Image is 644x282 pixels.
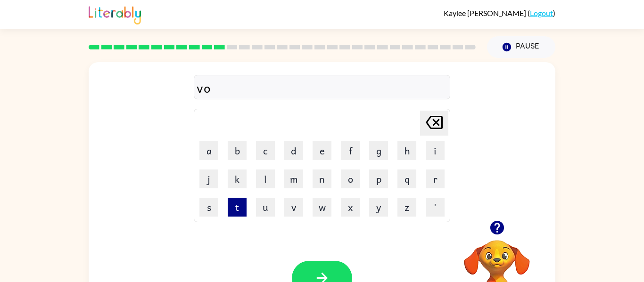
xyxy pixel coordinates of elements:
[397,169,416,188] button: q
[397,198,416,217] button: z
[426,141,445,160] button: i
[397,141,416,160] button: h
[487,36,555,58] button: Pause
[426,169,445,188] button: r
[313,141,331,160] button: e
[284,198,303,217] button: v
[228,198,247,217] button: t
[199,169,218,188] button: j
[530,8,553,17] a: Logout
[341,198,360,217] button: x
[197,78,447,97] div: vo
[89,4,141,24] img: Literably
[426,198,445,217] button: '
[199,198,218,217] button: s
[444,8,528,17] span: Kaylee [PERSON_NAME]
[256,198,275,217] button: u
[369,198,388,217] button: y
[341,141,360,160] button: f
[369,141,388,160] button: g
[228,169,247,188] button: k
[313,169,331,188] button: n
[256,141,275,160] button: c
[284,141,303,160] button: d
[256,169,275,188] button: l
[313,198,331,217] button: w
[199,141,218,160] button: a
[284,169,303,188] button: m
[228,141,247,160] button: b
[444,8,555,17] div: ( )
[341,169,360,188] button: o
[369,169,388,188] button: p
